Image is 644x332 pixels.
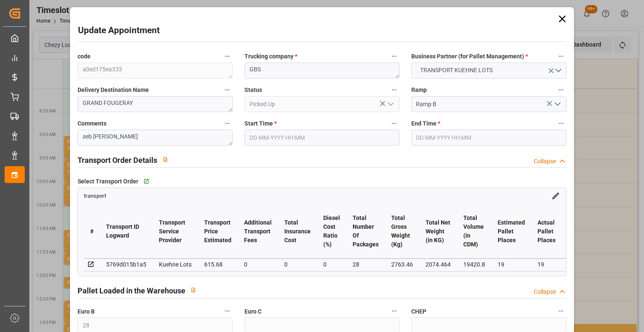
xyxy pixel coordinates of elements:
[411,86,427,94] span: Ramp
[384,98,396,111] button: open menu
[534,157,556,166] div: Collapse
[551,98,563,111] button: open menu
[353,259,379,269] div: 28
[244,259,272,269] div: 0
[204,259,231,269] div: 615.68
[244,52,297,61] span: Trucking company
[538,259,556,269] div: 19
[244,119,277,128] span: Start Time
[78,96,233,112] textarea: GRAND FOUGERAY
[426,259,451,269] div: 2074.464
[411,119,440,128] span: End Time
[198,204,238,259] th: Transport Price Estimated
[78,285,185,296] h2: Pallet Loaded in the Warehouse
[78,119,106,128] span: Comments
[385,204,419,259] th: Total Gross Weight (Kg)
[556,84,566,95] button: Ramp
[244,86,262,94] span: Status
[411,63,566,78] button: open menu
[389,84,400,95] button: Status
[389,306,400,316] button: Euro C
[411,96,566,112] input: Type to search/select
[562,204,597,259] th: Loading Date Planned
[157,152,173,167] button: View description
[498,259,525,269] div: 19
[391,259,413,269] div: 2763.46
[411,52,528,61] span: Business Partner (for Pallet Management)
[106,259,146,269] div: 5769d015b1a5
[457,204,491,259] th: Total Volume (in CDM)
[84,193,106,199] span: transport
[244,96,400,112] input: Type to search/select
[491,204,531,259] th: Estimated Pallet Places
[78,86,149,94] span: Delivery Destination Name
[531,204,562,259] th: Actual Pallet Places
[78,63,233,78] textarea: a0ed175ea333
[317,204,346,259] th: Diesel Cost Ratio (%)
[323,259,340,269] div: 0
[78,307,95,316] span: Euro B
[159,259,192,269] div: Kuehne Lots
[411,307,426,316] span: CHEP
[419,204,457,259] th: Total Net Weight (in KG)
[153,204,198,259] th: Transport Service Provider
[222,118,233,129] button: Comments
[416,66,497,75] span: TRANSPORT KUEHNE LOTS
[556,51,566,62] button: Business Partner (for Pallet Management) *
[389,51,400,62] button: Trucking company *
[244,307,262,316] span: Euro C
[534,288,556,296] div: Collapse
[78,52,91,61] span: code
[284,259,311,269] div: 0
[244,130,400,146] input: DD-MM-YYYY HH:MM
[244,63,400,78] textarea: GBS
[389,118,400,129] button: Start Time *
[84,204,100,259] th: #
[100,204,153,259] th: Transport ID Logward
[346,204,385,259] th: Total Number Of Packages
[556,118,566,129] button: End Time *
[78,177,138,186] span: Select Transport Order
[84,192,106,199] a: transport
[556,306,566,316] button: CHEP
[185,282,201,298] button: View description
[463,259,485,269] div: 19420.8
[238,204,278,259] th: Additional Transport Fees
[222,51,233,62] button: code
[222,306,233,316] button: Euro B
[78,130,233,146] textarea: seb [PERSON_NAME]
[78,24,160,37] h2: Update Appointment
[222,84,233,95] button: Delivery Destination Name
[78,154,157,166] h2: Transport Order Details
[278,204,317,259] th: Total Insurance Cost
[411,130,566,146] input: DD-MM-YYYY HH:MM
